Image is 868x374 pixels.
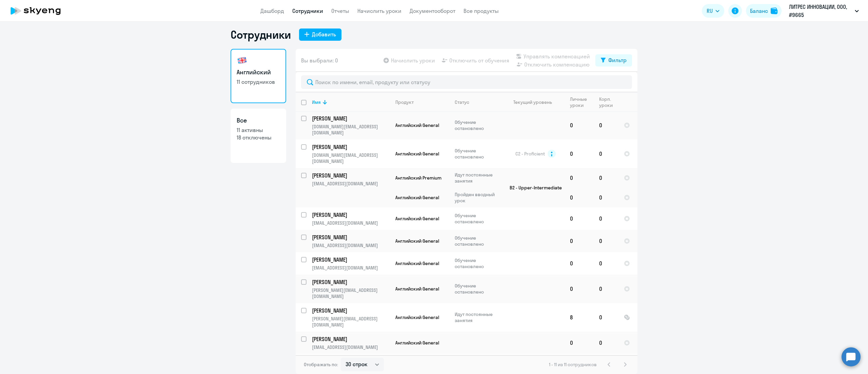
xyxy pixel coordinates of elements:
td: 0 [594,332,618,354]
input: Поиск по имени, email, продукту или статусу [301,75,632,89]
p: [PERSON_NAME] [312,278,389,286]
div: Имя [312,99,321,105]
div: Добавить [312,30,336,38]
p: [PERSON_NAME] [312,256,389,263]
td: 0 [565,252,594,275]
a: Дашборд [260,7,284,14]
div: Фильтр [608,56,627,64]
span: Английский General [395,314,439,320]
div: Продукт [395,99,414,105]
td: 0 [565,139,594,168]
a: Все продукты [463,7,499,14]
a: [PERSON_NAME] [312,211,390,219]
p: [DOMAIN_NAME][EMAIL_ADDRESS][DOMAIN_NAME] [312,152,390,164]
p: Идут постоянные занятия [455,172,501,184]
span: Английский General [395,340,439,346]
span: Английский General [395,122,439,128]
p: [PERSON_NAME] [312,115,389,122]
a: [PERSON_NAME] [312,115,390,122]
a: Английский11 сотрудников [231,49,286,103]
p: [PERSON_NAME][EMAIL_ADDRESS][DOMAIN_NAME] [312,316,390,328]
td: 0 [565,230,594,252]
a: Сотрудники [292,7,323,14]
span: Английский General [395,286,439,292]
a: Все11 активны18 отключены [231,109,286,163]
h3: Все [237,116,280,125]
h3: Английский [237,68,280,77]
div: Личные уроки [570,96,593,108]
p: [PERSON_NAME] [312,172,389,179]
p: Обучение остановлено [455,257,501,269]
a: [PERSON_NAME] [312,278,390,286]
td: 0 [565,275,594,303]
td: 0 [565,111,594,139]
p: Обучение остановлено [455,212,501,225]
span: C2 - Proficient [515,151,545,157]
p: Пройден вводный урок [455,191,501,204]
span: Английский General [395,216,439,222]
td: 0 [594,168,618,188]
p: Обучение остановлено [455,148,501,160]
p: [EMAIL_ADDRESS][DOMAIN_NAME] [312,220,390,226]
a: Начислить уроки [357,7,401,14]
p: [EMAIL_ADDRESS][DOMAIN_NAME] [312,344,390,350]
p: [PERSON_NAME] [312,307,389,314]
a: [PERSON_NAME] [312,307,390,314]
td: 0 [594,139,618,168]
td: 0 [565,207,594,230]
span: Английский General [395,151,439,157]
p: [EMAIL_ADDRESS][DOMAIN_NAME] [312,265,390,271]
span: RU [707,7,713,15]
button: Добавить [299,29,341,41]
a: Документооборот [410,7,455,14]
img: english [237,55,248,66]
a: [PERSON_NAME] [312,335,390,343]
p: 11 активны [237,126,280,134]
p: ЛИТРЕС ИННОВАЦИИ, ООО, #9665 [789,3,852,19]
td: 0 [565,332,594,354]
a: [PERSON_NAME] [312,172,390,179]
td: 8 [565,303,594,332]
td: 0 [594,230,618,252]
a: [PERSON_NAME] [312,233,390,241]
p: [PERSON_NAME][EMAIL_ADDRESS][DOMAIN_NAME] [312,287,390,299]
td: 0 [565,188,594,207]
td: 0 [594,188,618,207]
td: 0 [594,111,618,139]
p: [PERSON_NAME] [312,233,389,241]
span: 1 - 11 из 11 сотрудников [549,361,597,368]
button: RU [702,4,724,18]
div: Корп. уроки [599,96,618,108]
p: [PERSON_NAME] [312,211,389,219]
span: Английский General [395,238,439,244]
div: Баланс [750,7,768,15]
a: Отчеты [331,7,349,14]
img: balance [771,7,777,14]
button: Балансbalance [746,4,782,18]
p: [EMAIL_ADDRESS][DOMAIN_NAME] [312,181,390,187]
button: ЛИТРЕС ИННОВАЦИИ, ООО, #9665 [786,3,862,19]
p: Обучение остановлено [455,119,501,131]
td: B2 - Upper-Intermediate [501,168,565,207]
span: Вы выбрали: 0 [301,56,338,64]
a: [PERSON_NAME] [312,143,390,151]
p: [EMAIL_ADDRESS][DOMAIN_NAME] [312,242,390,248]
td: 0 [594,303,618,332]
p: Обучение остановлено [455,283,501,295]
a: [PERSON_NAME] [312,256,390,263]
div: Текущий уровень [513,99,552,105]
td: 0 [565,168,594,188]
div: Текущий уровень [507,99,564,105]
h1: Сотрудники [231,28,291,41]
button: Фильтр [595,54,632,67]
p: Обучение остановлено [455,235,501,247]
td: 0 [594,275,618,303]
td: 0 [594,207,618,230]
span: Английский Premium [395,175,441,181]
p: 18 отключены [237,134,280,141]
p: [DOMAIN_NAME][EMAIL_ADDRESS][DOMAIN_NAME] [312,124,390,136]
span: Английский General [395,194,439,201]
p: Идут постоянные занятия [455,311,501,323]
p: [PERSON_NAME] [312,143,389,151]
